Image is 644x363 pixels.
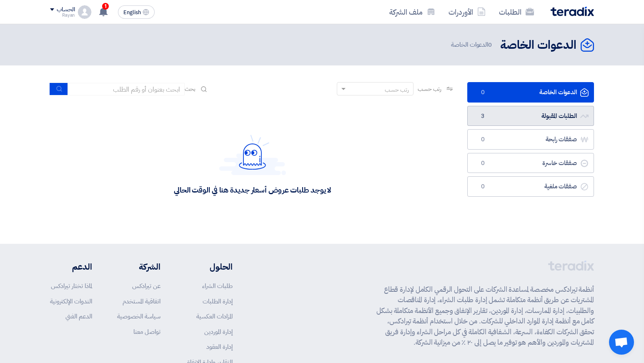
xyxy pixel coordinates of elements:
div: Open chat [609,330,634,355]
span: 0 [478,159,488,168]
input: ابحث بعنوان أو رقم الطلب [68,83,185,95]
a: إدارة الموردين [204,327,233,336]
img: Hello [219,135,286,175]
div: رتب حسب [385,85,409,94]
span: الدعوات الخاصة [451,40,494,50]
span: رتب حسب [418,85,441,93]
a: لماذا تختار تيرادكس [51,281,92,290]
a: الدعم الفني [65,312,92,321]
a: صفقات خاسرة0 [467,153,594,173]
div: لا يوجد طلبات عروض أسعار جديدة هنا في الوقت الحالي [174,185,331,195]
h2: الدعوات الخاصة [500,37,576,53]
li: الشركة [117,260,160,273]
span: 0 [488,40,492,49]
a: تواصل معنا [133,327,160,336]
a: الطلبات المقبولة3 [467,106,594,126]
a: إدارة العقود [206,342,233,351]
a: إدارة الطلبات [203,297,233,306]
li: الدعم [50,260,92,273]
a: اتفاقية المستخدم [123,297,160,306]
span: 1 [102,3,109,10]
a: الدعوات الخاصة0 [467,82,594,103]
li: الحلول [185,260,233,273]
span: English [123,10,141,15]
a: الندوات الإلكترونية [50,297,92,306]
span: 0 [478,135,488,144]
a: عن تيرادكس [132,281,160,290]
a: صفقات رابحة0 [467,129,594,150]
a: المزادات العكسية [196,312,233,321]
a: سياسة الخصوصية [117,312,160,321]
div: Rayan [50,13,75,18]
a: الأوردرات [442,2,492,22]
button: English [118,5,155,19]
span: 3 [478,112,488,120]
div: الحساب [57,6,75,13]
img: profile_test.png [78,5,91,19]
span: 0 [478,88,488,97]
img: Teradix logo [551,7,594,16]
span: 0 [478,183,488,191]
a: الطلبات [492,2,541,22]
a: صفقات ملغية0 [467,176,594,197]
span: بحث [185,85,195,93]
a: طلبات الشراء [202,281,233,290]
a: ملف الشركة [383,2,442,22]
p: أنظمة تيرادكس مخصصة لمساعدة الشركات على التحول الرقمي الكامل لإدارة قطاع المشتريات عن طريق أنظمة ... [376,284,594,348]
